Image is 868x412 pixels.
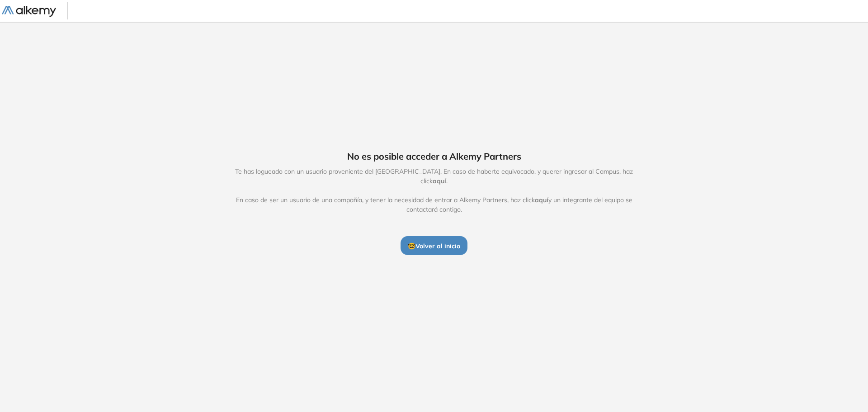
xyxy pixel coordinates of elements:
[408,242,460,250] span: 🤓 Volver al inicio
[535,196,548,204] span: aquí
[2,6,56,17] img: Logo
[347,150,521,163] span: No es posible acceder a Alkemy Partners
[401,236,467,255] button: 🤓Volver al inicio
[226,167,642,214] span: Te has logueado con un usuario proveniente del [GEOGRAPHIC_DATA]. En caso de haberte equivocado, ...
[433,177,446,185] span: aquí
